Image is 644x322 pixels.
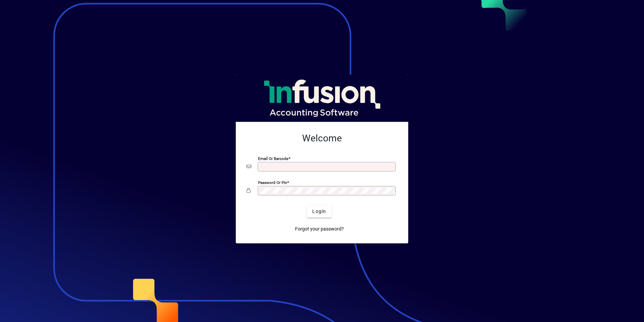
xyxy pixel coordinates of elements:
mat-label: Password or Pin [258,180,287,185]
span: Forgot your password? [295,225,344,233]
a: Forgot your password? [292,223,347,235]
h2: Welcome [247,133,397,144]
mat-label: Email or Barcode [258,156,288,161]
button: Login [307,206,331,218]
span: Login [312,208,326,215]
